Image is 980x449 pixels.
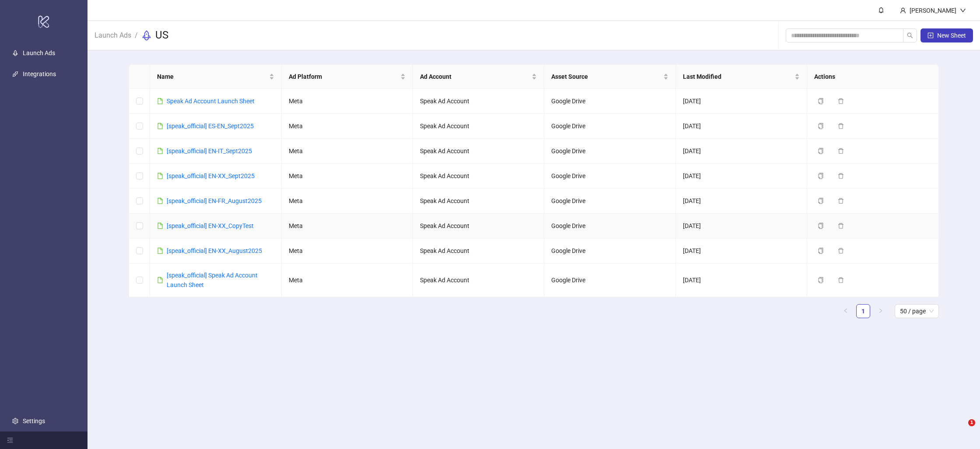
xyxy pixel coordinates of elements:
[157,248,163,254] span: file
[167,272,258,288] a: [speak_official] Speak Ad Account Launch Sheet
[544,89,675,114] td: Google Drive
[544,189,675,214] td: Google Drive
[843,308,848,313] span: left
[413,65,544,89] th: Ad Account
[167,172,255,179] a: [speak_official] EN-XX_Sept2025
[157,223,163,229] span: file
[906,6,960,15] div: [PERSON_NAME]
[807,65,938,89] th: Actions
[167,222,254,229] a: [speak_official] EN-XX_CopyTest
[413,214,544,239] td: Speak Ad Account
[282,189,413,214] td: Meta
[157,148,163,154] span: file
[544,139,675,164] td: Google Drive
[818,148,824,154] span: copy
[950,419,971,440] iframe: Intercom live chat
[676,214,807,239] td: [DATE]
[7,437,13,443] span: menu-fold
[282,263,413,297] td: Meta
[900,305,934,318] span: 50 / page
[150,65,281,89] th: Name
[93,30,133,39] a: Launch Ads
[544,214,675,239] td: Google Drive
[874,304,888,318] button: right
[818,198,824,204] span: copy
[157,72,267,81] span: Name
[155,28,168,42] h3: US
[23,49,55,56] a: Launch Ads
[907,32,913,39] span: search
[676,114,807,139] td: [DATE]
[878,308,883,313] span: right
[420,72,530,81] span: Ad Account
[282,89,413,114] td: Meta
[157,277,163,283] span: file
[157,173,163,179] span: file
[676,139,807,164] td: [DATE]
[968,419,975,426] span: 1
[838,173,844,179] span: delete
[818,173,824,179] span: copy
[818,98,824,104] span: copy
[838,198,844,204] span: delete
[960,7,966,14] span: down
[289,72,399,81] span: Ad Platform
[818,277,824,283] span: copy
[23,417,45,424] a: Settings
[167,98,255,105] a: Speak Ad Account Launch Sheet
[544,263,675,297] td: Google Drive
[282,239,413,263] td: Meta
[900,7,906,14] span: user
[413,89,544,114] td: Speak Ad Account
[413,263,544,297] td: Speak Ad Account
[839,304,853,318] button: left
[167,147,252,154] a: [speak_official] EN-IT_Sept2025
[413,239,544,263] td: Speak Ad Account
[878,7,884,13] span: bell
[282,65,413,89] th: Ad Platform
[157,98,163,104] span: file
[838,248,844,254] span: delete
[413,164,544,189] td: Speak Ad Account
[838,98,844,104] span: delete
[141,30,152,41] span: rocket
[937,32,966,39] span: New Sheet
[839,304,853,318] li: Previous Page
[856,304,870,318] li: 1
[23,70,56,77] a: Integrations
[551,72,661,81] span: Asset Source
[676,239,807,263] td: [DATE]
[927,32,934,39] span: plus-square
[413,114,544,139] td: Speak Ad Account
[167,197,262,204] a: [speak_official] EN-FR_August2025
[838,148,844,154] span: delete
[135,28,138,42] li: /
[544,114,675,139] td: Google Drive
[838,123,844,129] span: delete
[683,72,793,81] span: Last Modified
[818,123,824,129] span: copy
[838,277,844,283] span: delete
[282,114,413,139] td: Meta
[157,123,163,129] span: file
[676,263,807,297] td: [DATE]
[818,223,824,229] span: copy
[167,247,262,254] a: [speak_official] EN-XX_August2025
[676,89,807,114] td: [DATE]
[838,223,844,229] span: delete
[857,305,870,318] a: 1
[544,65,675,89] th: Asset Source
[282,164,413,189] td: Meta
[676,164,807,189] td: [DATE]
[167,123,254,130] a: [speak_official] ES-EN_Sept2025
[895,304,939,318] div: Page Size
[413,139,544,164] td: Speak Ad Account
[413,189,544,214] td: Speak Ad Account
[874,304,888,318] li: Next Page
[920,28,973,42] button: New Sheet
[282,214,413,239] td: Meta
[818,248,824,254] span: copy
[157,198,163,204] span: file
[282,139,413,164] td: Meta
[544,164,675,189] td: Google Drive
